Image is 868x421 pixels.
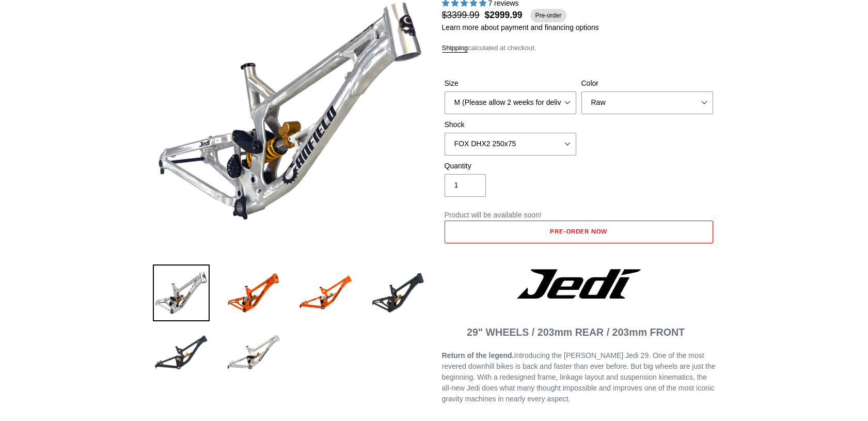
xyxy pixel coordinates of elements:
[445,119,576,130] label: Shock
[485,8,523,22] span: $2999.99
[442,43,716,53] div: calculated at checkout.
[550,227,607,235] span: Pre-order now
[467,326,685,338] span: 29" WHEELS / 203mm REAR / 203mm FRONT
[442,351,514,360] b: Return of the legend.
[445,78,576,89] label: Size
[445,221,713,243] button: Add to cart
[442,44,468,53] a: Shipping
[581,78,713,89] label: Color
[153,324,210,381] img: Load image into Gallery viewer, JEDI 29 - Frameset
[442,8,485,22] span: $3399.99
[442,23,599,32] a: Learn more about payment and financing options
[153,264,210,321] img: Load image into Gallery viewer, JEDI 29 - Frameset
[442,351,716,403] span: Introducing the [PERSON_NAME] Jedi 29. One of the most revered downhill bikes is back and faster ...
[225,264,282,321] img: Load image into Gallery viewer, JEDI 29 - Frameset
[530,9,567,22] span: Pre-order
[370,264,427,321] img: Load image into Gallery viewer, JEDI 29 - Frameset
[225,324,282,381] img: Load image into Gallery viewer, JEDI 29 - Frameset
[445,210,713,221] p: Product will be available soon!
[445,161,576,171] label: Quantity
[297,264,354,321] img: Load image into Gallery viewer, JEDI 29 - Frameset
